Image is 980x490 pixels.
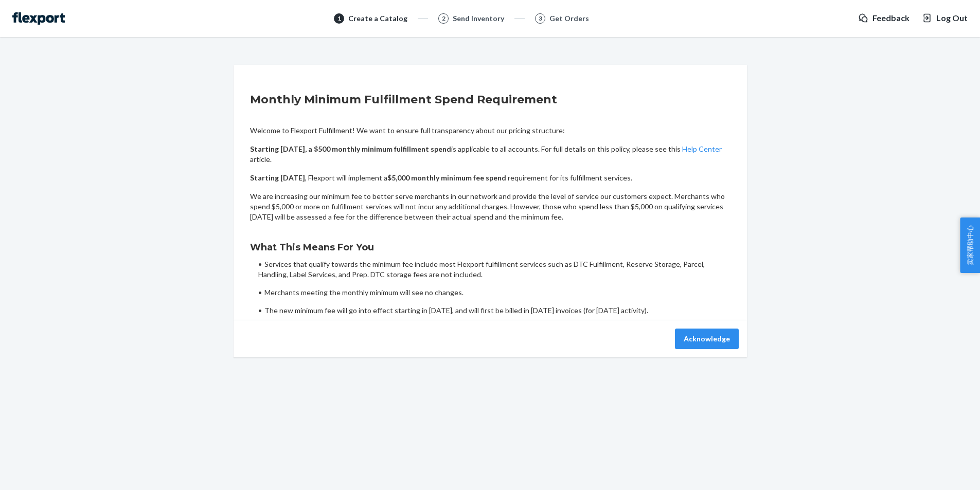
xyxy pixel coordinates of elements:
[539,14,542,23] span: 3
[936,12,968,24] span: Log Out
[250,241,730,254] h3: What This Means For You
[549,13,589,24] div: Get Orders
[872,12,910,24] span: Feedback
[442,14,446,23] span: 2
[337,14,341,23] span: 1
[250,173,730,183] p: , Flexport will implement a requirement for its fulfillment services.
[258,259,730,280] li: Services that qualify towards the minimum fee include most Flexport fulfillment services such as ...
[12,12,65,25] img: Flexport logo
[453,13,504,24] div: Send Inventory
[858,12,910,24] a: Feedback
[258,305,730,316] li: The new minimum fee will go into effect starting in [DATE], and will first be billed in [DATE] in...
[250,92,730,108] h2: Monthly Minimum Fulfillment Spend Requirement
[675,329,739,349] button: Acknowledge
[250,191,730,222] p: We are increasing our minimum fee to better serve merchants in our network and provide the level ...
[250,125,730,136] p: Welcome to Flexport Fulfillment! We want to ensure full transparency about our pricing structure:
[250,144,730,165] p: is applicable to all accounts. For full details on this policy, please see this article.
[250,144,451,153] b: Starting [DATE], a $500 monthly minimum fulfillment spend
[348,13,407,24] div: Create a Catalog
[250,173,305,182] b: Starting [DATE]
[960,217,980,273] button: 卖家帮助中心
[922,12,968,24] button: Log Out
[258,287,730,298] li: Merchants meeting the monthly minimum will see no changes.
[387,173,506,182] b: $5,000 monthly minimum fee spend
[682,144,722,153] a: Help Center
